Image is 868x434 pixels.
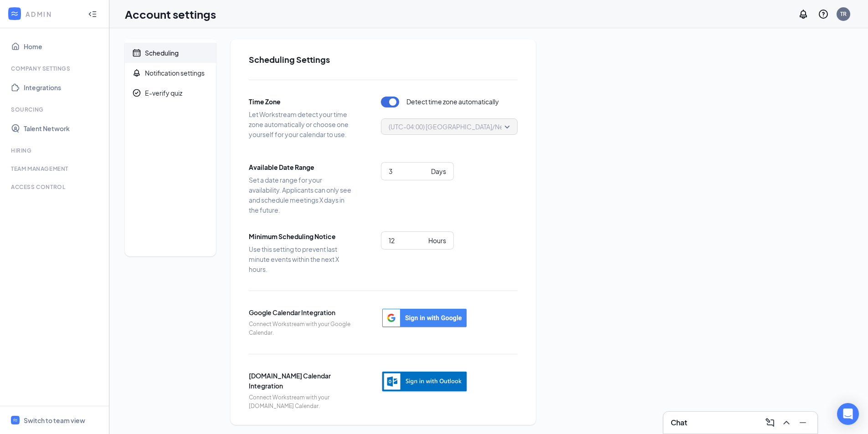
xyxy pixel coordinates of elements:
[818,9,829,20] svg: QuestionInfo
[781,417,792,428] svg: ChevronUp
[125,6,216,22] h1: Account settings
[145,68,205,77] div: Notification settings
[11,106,100,113] div: Sourcing
[249,307,354,317] span: Google Calendar Integration
[249,175,354,215] span: Set a date range for your availability. Applicants can only see and schedule meetings X days in t...
[763,415,777,430] button: ComposeMessage
[249,320,354,337] span: Connect Workstream with your Google Calendar.
[671,418,687,428] h3: Chat
[125,83,216,103] a: CheckmarkCircleE-verify quiz
[11,65,100,72] div: Company Settings
[132,48,141,57] svg: Calendar
[24,119,102,138] a: Talent Network
[26,10,80,19] div: ADMIN
[406,97,499,107] span: Detect time zone automatically
[249,244,354,274] span: Use this setting to prevent last minute events within the next X hours.
[840,10,847,18] div: TR
[249,54,518,65] h2: Scheduling Settings
[88,10,97,19] svg: Collapse
[249,97,354,107] span: Time Zone
[249,393,354,411] span: Connect Workstream with your [DOMAIN_NAME] Calendar.
[125,43,216,63] a: CalendarScheduling
[125,63,216,83] a: BellNotification settings
[24,37,102,56] a: Home
[10,9,19,18] svg: WorkstreamLogo
[24,78,102,97] a: Integrations
[389,120,570,133] span: (UTC-04:00) [GEOGRAPHIC_DATA]/New_York - Eastern Time
[249,231,354,241] span: Minimum Scheduling Notice
[249,109,354,139] span: Let Workstream detect your time zone automatically or choose one yourself for your calendar to use.
[431,166,446,176] div: Days
[24,416,85,425] div: Switch to team view
[11,147,100,154] div: Hiring
[249,371,354,391] span: [DOMAIN_NAME] Calendar Integration
[12,417,18,423] svg: WorkstreamLogo
[779,415,794,430] button: ChevronUp
[796,415,810,430] button: Minimize
[798,9,809,20] svg: Notifications
[797,417,808,428] svg: Minimize
[132,68,141,77] svg: Bell
[428,235,446,245] div: Hours
[11,183,100,191] div: Access control
[132,88,141,97] svg: CheckmarkCircle
[837,403,859,425] div: Open Intercom Messenger
[145,88,182,97] div: E-verify quiz
[765,417,776,428] svg: ComposeMessage
[249,162,354,172] span: Available Date Range
[11,165,100,173] div: Team Management
[145,48,179,57] div: Scheduling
